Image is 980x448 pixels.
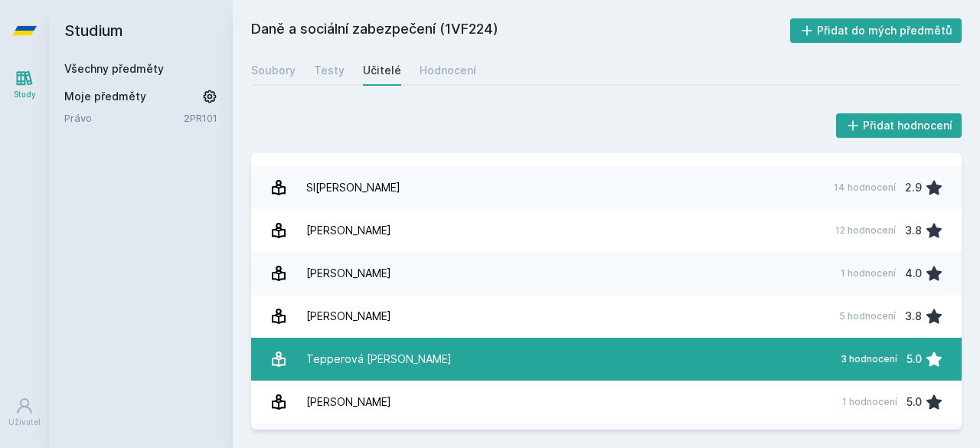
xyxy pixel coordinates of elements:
[251,18,790,43] h2: Daně a sociální zabezpečení (1VF224)
[306,258,391,289] div: [PERSON_NAME]
[842,396,897,408] div: 1 hodnocení
[363,63,401,78] div: Učitelé
[906,344,922,374] div: 5.0
[251,381,962,423] a: [PERSON_NAME] 1 hodnocení 5.0
[905,172,922,203] div: 2.9
[420,63,476,78] div: Hodnocení
[306,387,391,417] div: [PERSON_NAME]
[306,344,452,374] div: Tepperová [PERSON_NAME]
[835,224,896,237] div: 12 hodnocení
[363,55,401,86] a: Učitelé
[64,110,184,126] a: Právo
[14,89,36,100] div: Study
[314,63,345,78] div: Testy
[790,18,962,43] button: Přidat do mých předmětů
[314,55,345,86] a: Testy
[251,63,296,78] div: Soubory
[905,258,922,289] div: 4.0
[906,387,922,417] div: 5.0
[251,295,962,338] a: [PERSON_NAME] 5 hodnocení 3.8
[306,301,391,332] div: [PERSON_NAME]
[184,112,217,124] a: 2PR101
[3,61,46,108] a: Study
[251,166,962,209] a: Sl[PERSON_NAME] 14 hodnocení 2.9
[251,55,296,86] a: Soubory
[3,389,46,436] a: Uživatel
[251,209,962,252] a: [PERSON_NAME] 12 hodnocení 3.8
[905,301,922,332] div: 3.8
[834,181,896,194] div: 14 hodnocení
[251,252,962,295] a: [PERSON_NAME] 1 hodnocení 4.0
[839,310,896,322] div: 5 hodnocení
[841,353,897,365] div: 3 hodnocení
[8,417,41,428] div: Uživatel
[64,89,146,104] span: Moje předměty
[905,215,922,246] div: 3.8
[306,215,391,246] div: [PERSON_NAME]
[420,55,476,86] a: Hodnocení
[64,62,164,75] a: Všechny předměty
[836,113,962,138] button: Přidat hodnocení
[841,267,896,280] div: 1 hodnocení
[251,338,962,381] a: Tepperová [PERSON_NAME] 3 hodnocení 5.0
[306,172,400,203] div: Sl[PERSON_NAME]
